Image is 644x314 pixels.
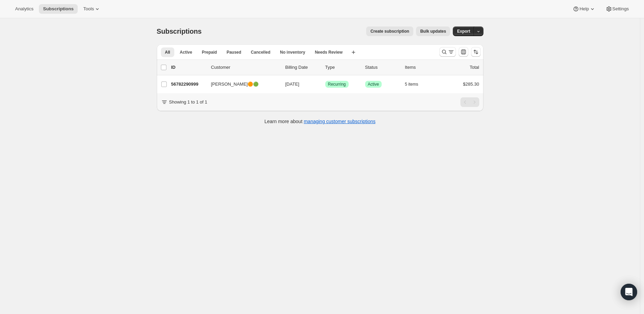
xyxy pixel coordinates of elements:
button: Create new view [348,47,359,57]
span: Analytics [15,6,33,12]
span: Create subscription [370,29,409,34]
div: Type [325,64,360,71]
button: Settings [601,4,633,14]
span: $285.30 [463,82,479,87]
button: 5 items [405,79,426,89]
span: Active [368,82,379,87]
span: Help [579,6,589,12]
span: Recurring [328,82,346,87]
div: IDCustomerBilling DateTypeStatusItemsTotal [171,64,479,71]
span: Bulk updates [420,29,446,34]
p: 56782290999 [171,81,206,88]
span: Subscriptions [43,6,74,12]
span: [PERSON_NAME]🟠🟢 [211,81,259,88]
button: Search and filter results [439,47,456,57]
button: Create subscription [366,26,413,36]
span: Needs Review [315,50,343,55]
span: Subscriptions [157,28,202,35]
span: Tools [83,6,94,12]
span: 5 items [405,82,418,87]
div: Items [405,64,439,71]
p: Showing 1 to 1 of 1 [169,99,207,106]
button: Tools [79,4,105,14]
p: ID [171,64,206,71]
a: managing customer subscriptions [304,119,375,124]
span: Cancelled [251,50,271,55]
button: Sort the results [471,47,481,57]
button: Subscriptions [39,4,78,14]
span: [DATE] [285,82,299,87]
button: Export [453,26,474,36]
span: Active [180,50,192,55]
span: No inventory [280,50,305,55]
span: Prepaid [202,50,217,55]
div: Open Intercom Messenger [621,284,637,300]
span: Paused [227,50,241,55]
p: Learn more about [264,118,375,125]
span: Export [457,29,470,34]
button: Bulk updates [416,26,450,36]
p: Status [365,64,400,71]
span: All [165,50,170,55]
span: Settings [612,6,629,12]
p: Customer [211,64,280,71]
button: Customize table column order and visibility [459,47,468,57]
p: Billing Date [285,64,320,71]
button: Analytics [11,4,37,14]
p: Total [470,64,479,71]
button: Help [568,4,600,14]
div: 56782290999[PERSON_NAME]🟠🟢[DATE]SuccessRecurringSuccessActive5 items$285.30 [171,79,479,89]
nav: Pagination [460,97,479,107]
button: [PERSON_NAME]🟠🟢 [207,79,276,90]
